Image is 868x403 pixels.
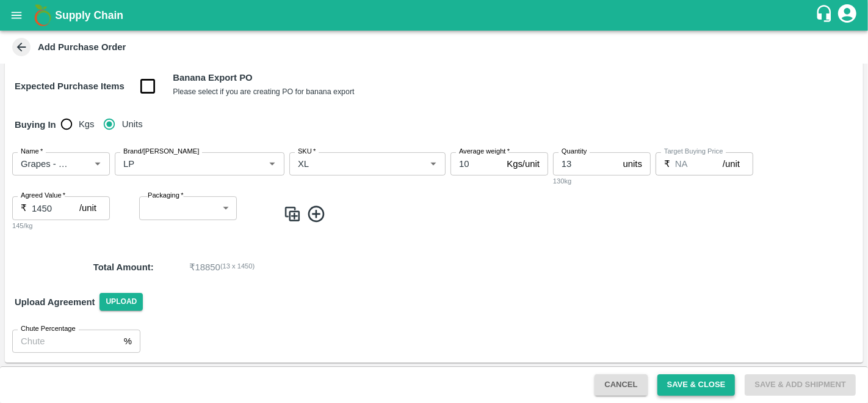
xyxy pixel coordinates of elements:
div: 130kg [553,176,651,187]
span: ( 13 x 1450 ) [220,261,255,274]
div: customer-support [815,4,836,26]
button: Cancel [595,374,647,396]
p: ₹ [21,201,27,215]
div: account of current user [836,2,858,28]
label: Quantity [562,147,587,157]
label: Target Buying Price [664,147,723,157]
a: Supply Chain [55,7,815,24]
button: Open [90,156,106,172]
img: CloneIcon [283,204,302,224]
strong: Total Amount : [93,262,154,272]
p: % [124,335,132,348]
input: Name [16,156,70,172]
p: /unit [723,157,740,171]
button: Open [425,156,441,172]
p: ₹ 18850 [189,261,220,274]
b: Banana Export PO [173,73,252,83]
input: 0.0 [450,152,502,176]
input: SKU [293,156,406,172]
b: Add Purchase Order [38,42,126,52]
input: Chute [12,330,119,353]
strong: Upload Agreement [15,297,95,307]
span: Upload [99,293,143,311]
label: Chute Percentage [21,324,76,334]
button: Save & Close [657,374,736,396]
input: 0.0 [675,152,723,176]
label: Brand/[PERSON_NAME] [123,147,199,157]
img: logo [31,3,55,28]
label: Average weight [459,147,510,157]
p: units [623,157,642,171]
h6: Buying In [10,112,61,138]
label: SKU [298,147,316,157]
div: 145/kg [12,220,134,231]
label: Agreed Value [21,191,65,201]
p: ₹ [664,157,670,171]
button: Open [264,156,280,172]
input: Create Brand/Marka [118,156,245,172]
span: Units [122,117,143,131]
input: 0.0 [32,196,79,220]
p: /unit [79,201,96,215]
label: Name [21,147,43,157]
button: open drawer [2,1,31,29]
small: Please select if you are creating PO for banana export [173,87,354,96]
p: Kgs/unit [507,157,540,171]
strong: Expected Purchase Items [15,81,125,91]
label: Packaging [148,191,184,201]
div: buying_in [61,112,153,136]
span: Kgs [79,117,95,131]
b: Supply Chain [55,9,123,21]
input: 0.0 [553,152,618,176]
